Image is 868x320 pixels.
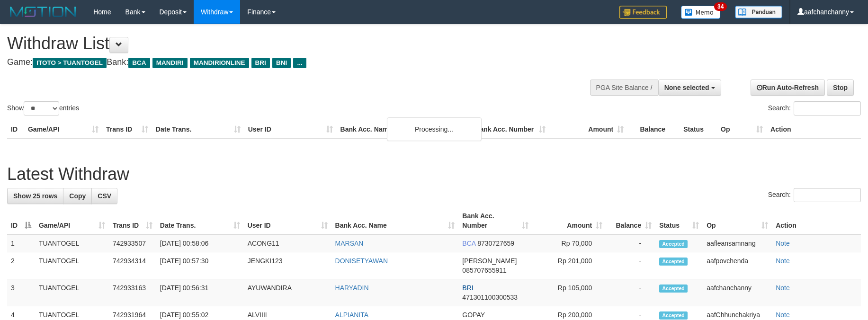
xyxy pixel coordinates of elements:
span: BCA [128,58,150,68]
td: 742934314 [109,252,156,279]
td: Rp 201,000 [532,252,606,279]
th: Status [680,121,717,138]
td: 2 [7,252,35,279]
a: Run Auto-Refresh [751,80,825,96]
td: aafpovchenda [703,252,772,279]
img: MOTION_logo.png [7,5,79,19]
a: MARSAN [335,240,364,247]
th: Op [717,121,767,138]
td: Rp 70,000 [532,234,606,252]
span: Show 25 rows [13,192,57,200]
span: GOPAY [462,311,484,319]
img: Feedback.jpg [619,6,667,19]
td: [DATE] 00:58:06 [156,234,244,252]
span: BCA [462,240,475,247]
input: Search: [794,101,861,116]
th: Balance [627,121,680,138]
a: DONISETYAWAN [335,257,388,265]
a: Note [776,311,790,319]
td: TUANTOGEL [35,234,109,252]
th: Action [772,207,861,234]
th: Trans ID [102,121,152,138]
span: Accepted [659,258,688,266]
td: JENGKI123 [244,252,331,279]
span: BNI [272,58,291,68]
input: Search: [794,188,861,202]
td: AYUWANDIRA [244,279,331,306]
label: Search: [768,188,861,202]
a: Note [776,240,790,247]
th: Bank Acc. Number: activate to sort column ascending [458,207,532,234]
td: aafchanchanny [703,279,772,306]
a: Stop [827,80,854,96]
td: 1 [7,234,35,252]
th: ID [7,121,24,138]
div: Processing... [387,117,482,141]
h1: Latest Withdraw [7,165,861,184]
td: - [606,234,655,252]
th: Date Trans. [152,121,244,138]
th: Op: activate to sort column ascending [703,207,772,234]
span: 34 [714,2,727,11]
th: Date Trans.: activate to sort column ascending [156,207,244,234]
span: Copy 085707655911 to clipboard [462,267,506,274]
span: Accepted [659,311,688,320]
span: Copy 8730727659 to clipboard [477,240,514,247]
a: Note [776,284,790,292]
td: TUANTOGEL [35,252,109,279]
label: Show entries [7,101,79,116]
span: Accepted [659,240,688,248]
td: 3 [7,279,35,306]
h1: Withdraw List [7,34,569,53]
th: Game/API [24,121,102,138]
div: PGA Site Balance / [590,80,658,96]
th: Balance: activate to sort column ascending [606,207,655,234]
th: Action [767,121,861,138]
a: CSV [91,188,117,204]
th: Amount [549,121,627,138]
th: Bank Acc. Name: activate to sort column ascending [331,207,459,234]
td: 742933507 [109,234,156,252]
th: User ID [244,121,337,138]
a: Show 25 rows [7,188,63,204]
th: Trans ID: activate to sort column ascending [109,207,156,234]
th: Bank Acc. Name [337,121,472,138]
a: Note [776,257,790,265]
th: Bank Acc. Number [471,121,549,138]
span: CSV [98,192,111,200]
label: Search: [768,101,861,116]
td: - [606,279,655,306]
td: [DATE] 00:56:31 [156,279,244,306]
th: Status: activate to sort column ascending [655,207,703,234]
span: ITOTO > TUANTOGEL [33,58,107,68]
td: - [606,252,655,279]
span: MANDIRIONLINE [190,58,249,68]
img: Button%20Memo.svg [681,6,721,19]
span: Copy 471301100300533 to clipboard [462,293,518,301]
th: Amount: activate to sort column ascending [532,207,606,234]
a: HARYADIN [335,284,369,292]
a: ALPIANITA [335,311,369,319]
td: 742933163 [109,279,156,306]
th: ID: activate to sort column descending [7,207,35,234]
select: Showentries [24,101,59,116]
h4: Game: Bank: [7,58,569,67]
span: MANDIRI [152,58,188,68]
span: [PERSON_NAME] [462,257,517,265]
th: User ID: activate to sort column ascending [244,207,331,234]
span: BRI [462,284,473,292]
img: panduan.png [735,6,782,18]
td: [DATE] 00:57:30 [156,252,244,279]
td: TUANTOGEL [35,279,109,306]
th: Game/API: activate to sort column ascending [35,207,109,234]
button: None selected [658,80,721,96]
span: BRI [251,58,270,68]
span: ... [293,58,306,68]
td: Rp 105,000 [532,279,606,306]
span: Accepted [659,284,688,293]
span: Copy [69,192,86,200]
td: ACONG11 [244,234,331,252]
a: Copy [63,188,92,204]
td: aafleansamnang [703,234,772,252]
span: None selected [664,84,709,91]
